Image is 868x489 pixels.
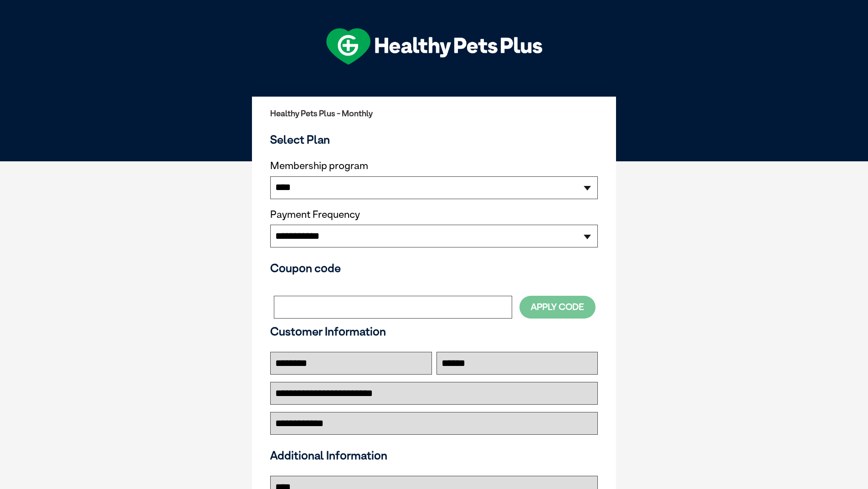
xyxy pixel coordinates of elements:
label: Payment Frequency [270,209,360,221]
h2: Healthy Pets Plus - Monthly [270,109,598,118]
img: hpp-logo-landscape-green-white.png [326,28,542,65]
h3: Customer Information [270,324,598,338]
h3: Select Plan [270,133,598,146]
h3: Additional Information [267,448,601,462]
button: Apply Code [519,296,596,318]
label: Membership program [270,160,598,172]
h3: Coupon code [270,261,598,275]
